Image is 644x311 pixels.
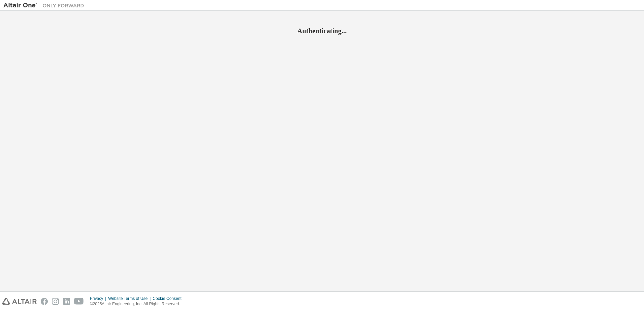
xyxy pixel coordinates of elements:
img: youtube.svg [74,298,84,305]
div: Website Terms of Use [108,296,153,301]
img: facebook.svg [41,298,48,305]
img: altair_logo.svg [2,298,37,305]
div: Cookie Consent [153,296,185,301]
p: © 2025 Altair Engineering, Inc. All Rights Reserved. [90,301,186,307]
div: Privacy [90,296,108,301]
img: Altair One [3,2,88,9]
img: instagram.svg [52,298,59,305]
img: linkedin.svg [63,298,70,305]
h2: Authenticating... [3,27,641,35]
